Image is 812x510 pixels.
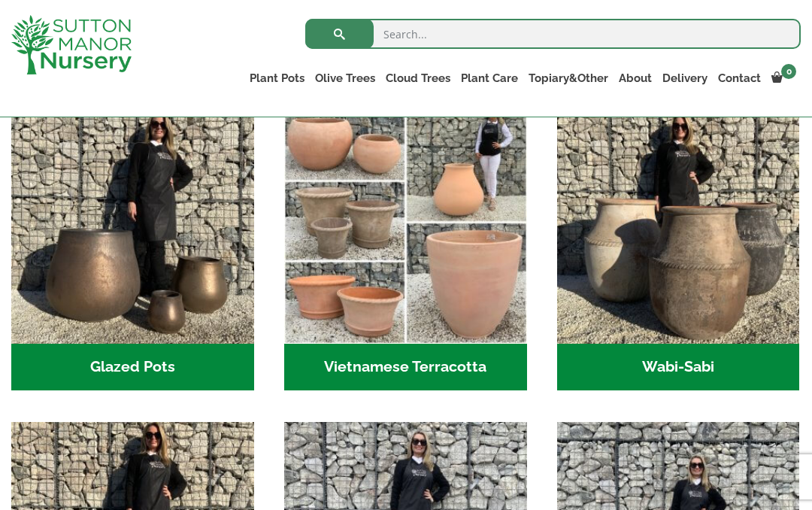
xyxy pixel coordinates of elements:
[11,15,132,74] img: logo
[557,101,800,344] img: Wabi-Sabi
[657,68,713,89] a: Delivery
[614,68,657,89] a: About
[11,101,254,390] a: Visit product category Glazed Pots
[11,101,254,344] img: Glazed Pots
[456,68,523,89] a: Plant Care
[310,68,380,89] a: Olive Trees
[557,101,800,390] a: Visit product category Wabi-Sabi
[523,68,614,89] a: Topiary&Other
[284,344,527,390] h2: Vietnamese Terracotta
[380,68,456,89] a: Cloud Trees
[11,344,254,390] h2: Glazed Pots
[284,101,527,390] a: Visit product category Vietnamese Terracotta
[713,68,766,89] a: Contact
[244,68,310,89] a: Plant Pots
[781,64,796,79] span: 0
[305,19,801,49] input: Search...
[557,344,800,390] h2: Wabi-Sabi
[766,68,801,89] a: 0
[284,101,527,344] img: Vietnamese Terracotta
